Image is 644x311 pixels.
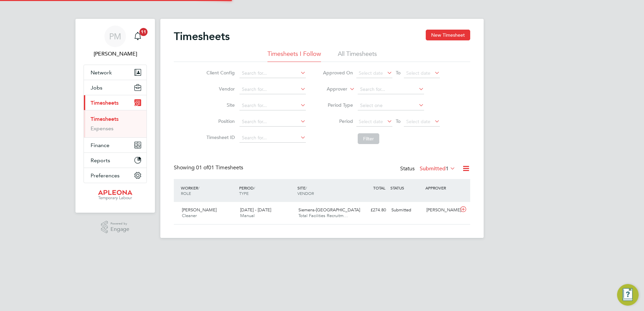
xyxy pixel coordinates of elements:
div: Submitted [389,205,424,216]
span: Powered by [110,221,129,227]
label: Period Type [323,102,353,108]
label: Period [323,118,353,124]
nav: Main navigation [75,19,155,213]
span: 11 [139,28,148,36]
label: Vendor [204,86,235,92]
label: Approved On [323,70,353,76]
span: Engage [110,227,129,232]
input: Search for... [239,101,306,110]
div: PERIOD [237,182,296,199]
span: / [254,185,255,191]
button: Jobs [84,80,147,95]
input: Select one [358,101,424,110]
span: Cleaner [182,213,197,218]
button: Finance [84,138,147,152]
li: All Timesheets [338,50,377,62]
button: Engage Resource Center [617,284,639,306]
span: Select date [406,118,430,125]
button: Filter [358,133,379,144]
span: Network [91,69,112,76]
label: Position [204,118,235,124]
span: To [394,68,402,77]
a: Timesheets [91,116,119,122]
span: Finance [91,142,109,148]
span: [DATE] - [DATE] [240,207,271,213]
input: Search for... [358,85,424,94]
label: Client Config [204,70,235,76]
span: 01 Timesheets [196,164,243,171]
a: Go to home page [84,190,147,201]
span: Manual [240,213,255,218]
div: £274.80 [354,205,389,216]
span: 01 of [196,164,208,171]
span: Paul McGarrity [84,50,147,58]
input: Search for... [239,117,306,127]
label: Timesheet ID [204,134,235,140]
button: Preferences [84,168,147,183]
span: / [305,185,307,191]
span: / [198,185,199,191]
div: WORKER [179,182,237,199]
img: apleona-logo-retina.png [98,190,132,201]
input: Search for... [239,69,306,78]
span: Total Facilities Recruitm… [298,213,348,218]
div: Timesheets [84,110,147,137]
h2: Timesheets [174,30,230,43]
span: Siemens-[GEOGRAPHIC_DATA] [298,207,360,213]
span: Select date [359,70,383,76]
input: Search for... [239,133,306,143]
span: Reports [91,157,110,164]
button: Timesheets [84,95,147,110]
span: To [394,117,402,126]
span: PM [109,32,121,41]
div: SITE [296,182,354,199]
a: Expenses [91,125,114,132]
span: Select date [406,70,430,76]
span: Jobs [91,84,102,91]
div: APPROVER [424,182,459,194]
li: Timesheets I Follow [267,50,321,62]
label: Site [204,102,235,108]
a: 11 [131,26,144,47]
label: Submitted [420,165,455,172]
div: Showing [174,164,245,171]
div: STATUS [389,182,424,194]
button: New Timesheet [426,30,470,40]
button: Reports [84,153,147,168]
div: [PERSON_NAME] [424,205,459,216]
button: Network [84,65,147,80]
label: Approver [317,86,347,93]
span: TOTAL [373,185,385,191]
span: ROLE [181,191,191,196]
span: TYPE [239,191,249,196]
input: Search for... [239,85,306,94]
a: PM[PERSON_NAME] [84,26,147,58]
span: Select date [359,118,383,125]
span: Preferences [91,172,120,179]
span: [PERSON_NAME] [182,207,217,213]
div: Status [400,164,457,174]
a: Powered byEngage [101,221,130,234]
span: 1 [446,165,449,172]
span: Timesheets [91,100,119,106]
span: VENDOR [297,191,314,196]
